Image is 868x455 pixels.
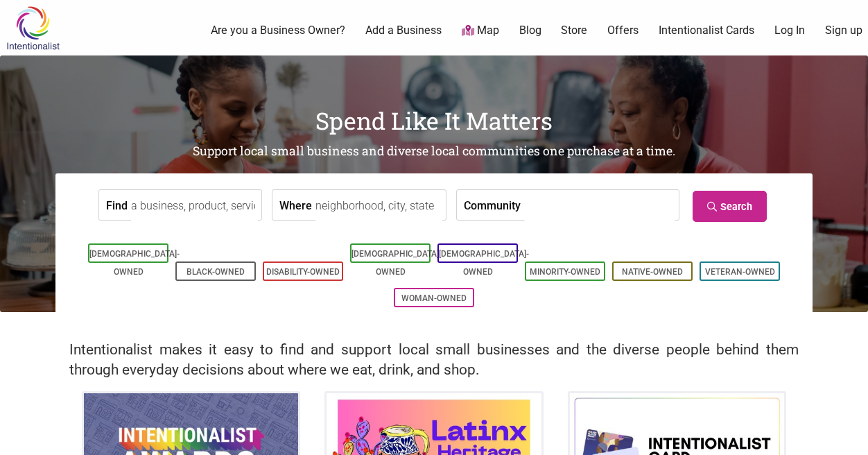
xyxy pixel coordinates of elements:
a: Veteran-Owned [705,267,775,277]
label: Find [106,190,128,220]
a: Sign up [825,23,862,38]
a: Native-Owned [622,267,683,277]
a: Black-Owned [186,267,245,277]
a: [DEMOGRAPHIC_DATA]-Owned [89,249,180,277]
a: Add a Business [365,23,442,38]
a: Map [462,23,499,39]
a: Disability-Owned [266,267,340,277]
a: Woman-Owned [401,293,467,303]
a: Offers [607,23,639,38]
a: [DEMOGRAPHIC_DATA]-Owned [439,249,529,277]
label: Where [279,190,312,220]
a: [DEMOGRAPHIC_DATA]-Owned [351,249,442,277]
label: Community [464,190,521,220]
a: Intentionalist Cards [659,23,754,38]
a: Are you a Business Owner? [211,23,345,38]
input: a business, product, service [131,190,258,221]
input: neighborhood, city, state [315,190,442,221]
a: Minority-Owned [530,267,600,277]
h2: Intentionalist makes it easy to find and support local small businesses and the diverse people be... [69,340,799,380]
a: Blog [519,23,541,38]
a: Store [561,23,587,38]
a: Search [693,191,767,222]
a: Log In [774,23,805,38]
